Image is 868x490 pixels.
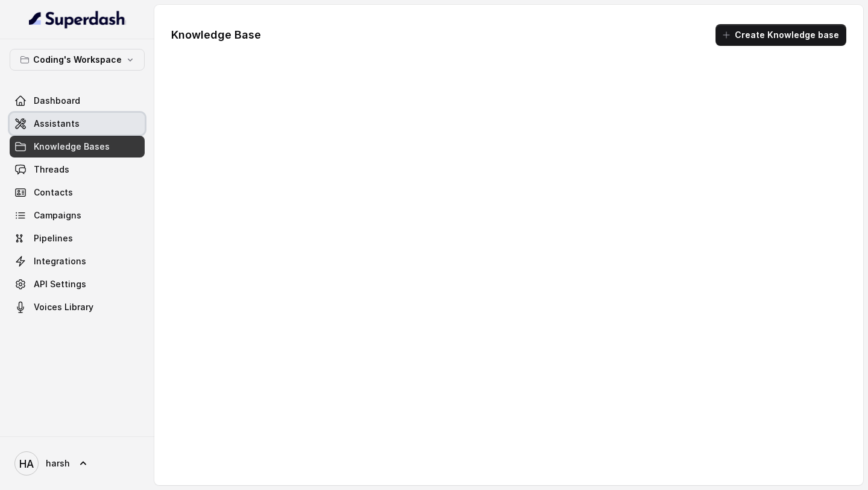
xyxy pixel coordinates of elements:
[10,227,145,249] a: Pipelines
[34,278,86,290] span: API Settings
[10,182,145,203] a: Contacts
[19,457,34,470] text: HA
[29,10,126,29] img: light.svg
[10,159,145,180] a: Threads
[34,95,80,107] span: Dashboard
[34,255,86,267] span: Integrations
[34,118,80,130] span: Assistants
[34,186,73,199] span: Contacts
[34,301,93,313] span: Voices Library
[34,209,81,221] span: Campaigns
[33,52,122,67] p: Coding's Workspace
[10,136,145,157] a: Knowledge Bases
[34,232,73,244] span: Pipelines
[171,25,261,45] h1: Knowledge Base
[34,141,110,153] span: Knowledge Bases
[10,90,145,112] a: Dashboard
[10,447,145,480] a: harsh
[715,24,846,46] button: Create Knowledge base
[34,164,69,176] span: Threads
[10,296,145,318] a: Voices Library
[10,273,145,295] a: API Settings
[10,113,145,135] a: Assistants
[10,205,145,226] a: Campaigns
[46,457,70,469] span: harsh
[10,250,145,272] a: Integrations
[10,49,145,71] button: Coding's Workspace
